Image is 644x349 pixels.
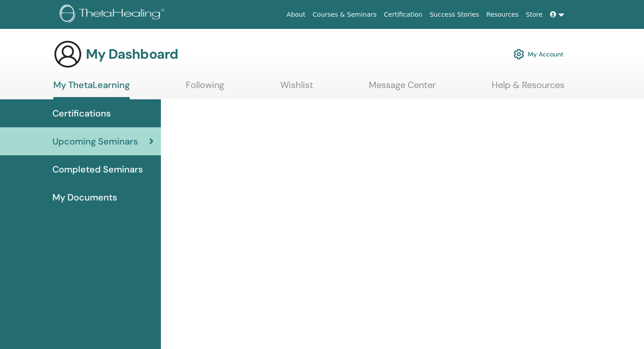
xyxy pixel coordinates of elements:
[60,5,168,25] img: logo.png
[53,79,130,99] a: My ThetaLearning
[483,6,522,23] a: Resources
[52,163,143,176] span: Completed Seminars
[513,44,564,64] a: My Account
[280,79,313,97] a: Wishlist
[426,6,483,23] a: Success Stories
[52,191,117,204] span: My Documents
[380,6,426,23] a: Certification
[309,6,381,23] a: Courses & Seminars
[52,107,111,120] span: Certifications
[52,135,138,148] span: Upcoming Seminars
[369,79,436,97] a: Message Center
[53,40,82,69] img: generic-user-icon.jpg
[522,6,546,23] a: Store
[283,6,309,23] a: About
[86,46,178,62] h3: My Dashboard
[513,47,524,62] img: cog.svg
[492,79,564,97] a: Help & Resources
[186,79,224,97] a: Following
